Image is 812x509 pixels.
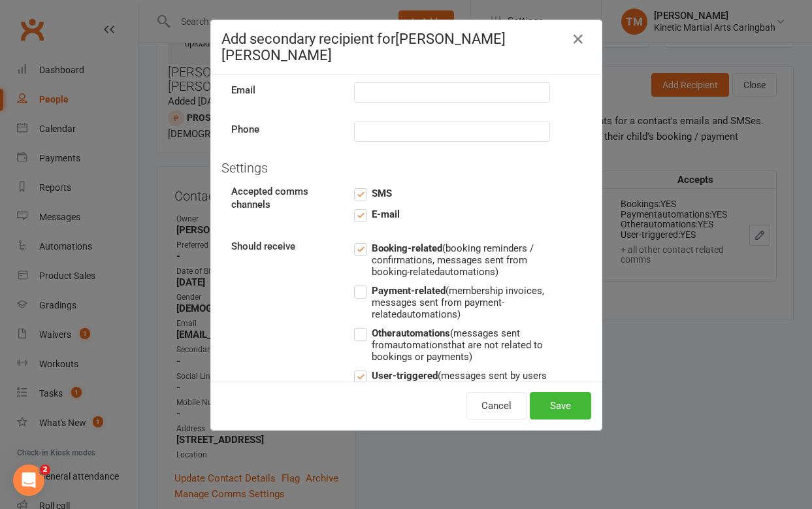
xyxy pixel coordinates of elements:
[221,161,591,175] h4: Settings
[221,31,591,63] h4: Add secondary
[372,188,392,199] strong: SMS
[372,370,438,382] strong: User-triggered
[372,368,550,393] span: (messages sent by users from bulk comms pages)
[221,82,345,98] label: Email
[530,392,591,419] button: Save
[13,465,44,496] iframe: Intercom live chat
[372,208,400,220] strong: E-mail
[372,325,550,363] span: (messages sent from automations that are not related to bookings or payments)
[372,242,442,254] strong: Booking-related
[372,285,446,297] strong: Payment-related
[466,392,527,419] button: Cancel
[372,283,550,320] span: (membership invoices, messages sent from payment-related automations )
[372,240,550,278] span: (booking reminders / confirmations, messages sent from booking-related automations )
[221,240,345,254] label: Should receive
[221,122,345,137] label: Phone
[221,186,345,211] label: Accepted comms channels
[372,327,450,339] strong: Other automations
[40,465,50,475] span: 2
[221,31,506,63] span: recipient for [PERSON_NAME] [PERSON_NAME]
